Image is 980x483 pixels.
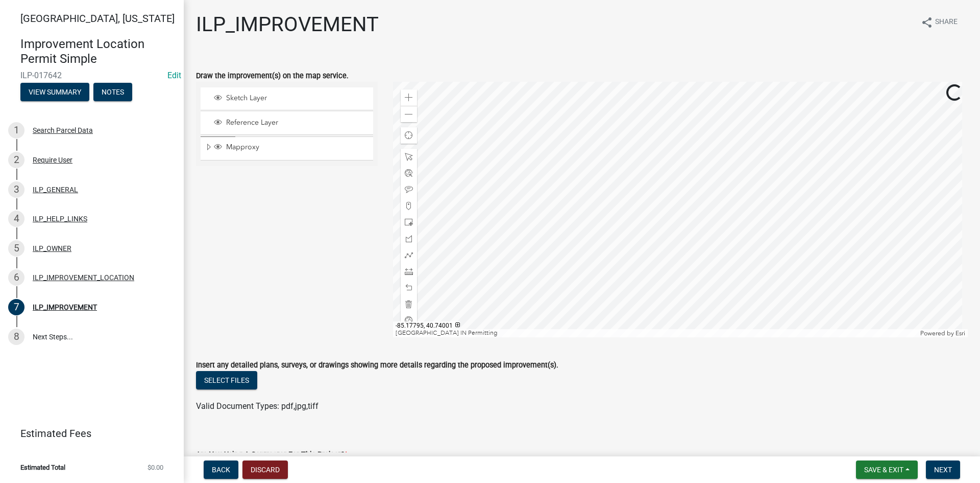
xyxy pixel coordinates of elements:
span: Next [934,466,952,474]
div: Reference Layer [212,118,370,128]
span: Sketch Layer [224,94,370,103]
label: Draw the improvement(s) on the map service. [196,73,349,80]
a: Estimated Fees [8,423,167,444]
i: share [921,16,933,29]
span: ILP-017642 [20,71,163,80]
a: Esri [955,330,965,337]
div: Require User [33,156,72,164]
span: Save & Exit [864,466,903,474]
a: Edit [167,71,181,80]
span: Valid Document Types: pdf,jpg,tiff [196,401,318,411]
li: Reference Layer [201,112,373,135]
button: Back [204,461,238,479]
button: Notes [93,83,132,101]
span: Estimated Total [20,464,65,471]
span: [GEOGRAPHIC_DATA], [US_STATE] [20,12,175,25]
div: 7 [8,299,24,315]
button: Save & Exit [856,461,918,479]
div: [GEOGRAPHIC_DATA] IN Permitting [393,329,918,337]
button: View Summary [20,83,89,101]
div: ILP_IMPROVEMENT_LOCATION [33,274,134,281]
div: Zoom in [401,89,417,106]
li: Sketch Layer [201,87,373,110]
span: Back [212,466,230,474]
span: Mapproxy [224,143,370,152]
div: Sketch Layer [212,94,370,104]
label: Insert any detailed plans, surveys, or drawings showing more details regarding the proposed impro... [196,362,558,369]
div: Find my location [401,127,417,144]
div: ILP_GENERAL [33,186,78,193]
button: Select files [196,371,257,389]
div: 4 [8,211,24,227]
div: 6 [8,269,24,286]
div: Search Parcel Data [33,127,93,134]
button: Next [926,461,960,479]
span: Reference Layer [224,118,370,127]
li: Mapproxy [201,136,373,160]
label: Are You Using A Contractor For This Project? [196,451,348,458]
span: Expand [205,143,212,153]
ul: Layer List [200,85,374,163]
span: $0.00 [148,464,163,471]
h4: Improvement Location Permit Simple [20,37,176,66]
button: Discard [242,461,288,479]
div: Mapproxy [212,143,370,153]
div: Powered by [918,329,968,337]
div: ILP_HELP_LINKS [33,215,87,222]
wm-modal-confirm: Summary [20,88,89,97]
div: ILP_OWNER [33,245,71,252]
button: shareShare [913,12,966,32]
div: 1 [8,122,24,139]
span: Share [935,16,958,29]
wm-modal-confirm: Edit Application Number [167,71,181,80]
div: Zoom out [401,106,417,122]
div: ILP_IMPROVEMENT [33,304,97,311]
div: 5 [8,240,24,257]
div: 2 [8,152,24,168]
wm-modal-confirm: Notes [93,88,132,97]
div: 3 [8,181,24,198]
div: 8 [8,329,24,345]
h1: ILP_IMPROVEMENT [196,12,379,37]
